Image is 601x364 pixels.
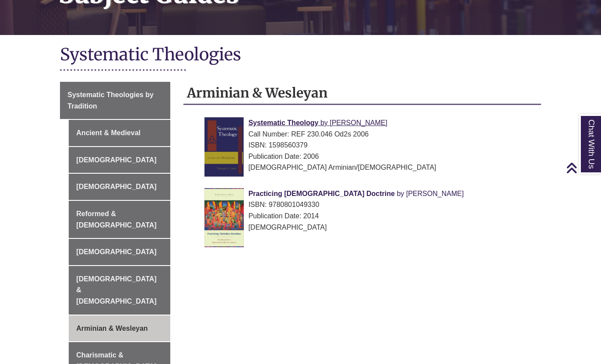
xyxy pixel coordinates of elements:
span: Practicing [DEMOGRAPHIC_DATA] Doctrine [248,190,395,197]
a: [DEMOGRAPHIC_DATA] [69,174,170,200]
div: Publication Date: 2006 [204,151,534,162]
div: ISBN: 1598560379 [204,140,534,151]
div: Call Number: REF 230.046 Od2s 2006 [204,129,534,140]
span: [PERSON_NAME] [330,119,387,126]
a: Practicing [DEMOGRAPHIC_DATA] Doctrine by [PERSON_NAME] [248,190,464,197]
a: Systematic Theologies by Tradition [60,82,170,119]
h1: Systematic Theologies [60,44,541,67]
a: Arminian & Wesleyan [69,315,170,342]
a: Back to Top [566,162,599,174]
span: Systematic Theologies by Tradition [67,91,154,110]
span: Systematic Theology [248,119,318,126]
div: [DEMOGRAPHIC_DATA] Arminian/[DEMOGRAPHIC_DATA] [204,162,534,173]
a: [DEMOGRAPHIC_DATA] & [DEMOGRAPHIC_DATA] [69,266,170,315]
a: [DEMOGRAPHIC_DATA] [69,147,170,173]
h2: Arminian & Wesleyan [183,82,541,105]
span: [PERSON_NAME] [406,190,464,197]
a: Ancient & Medieval [69,120,170,146]
a: Systematic Theology by [PERSON_NAME] [248,119,387,126]
a: [DEMOGRAPHIC_DATA] [69,239,170,265]
span: by [320,119,328,126]
div: Publication Date: 2014 [204,210,534,222]
div: ISBN: 9780801049330 [204,199,534,210]
a: Reformed & [DEMOGRAPHIC_DATA] [69,201,170,238]
div: [DEMOGRAPHIC_DATA] [204,222,534,233]
span: by [397,190,404,197]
